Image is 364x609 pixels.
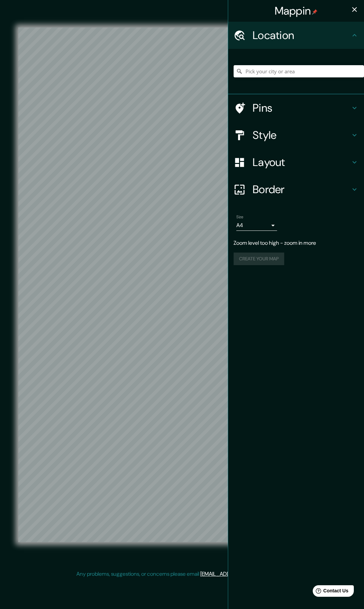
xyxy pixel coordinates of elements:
div: A4 [236,220,277,231]
h4: Location [253,29,350,42]
div: Location [228,22,364,49]
h4: Mappin [275,4,318,18]
label: Size [236,214,243,220]
div: Style [228,122,364,149]
a: [EMAIL_ADDRESS][DOMAIN_NAME] [200,570,284,577]
input: Pick your city or area [234,65,364,77]
div: Pins [228,94,364,122]
div: Border [228,176,364,203]
h4: Pins [253,101,350,115]
p: Zoom level too high - zoom in more [234,239,359,247]
div: Layout [228,149,364,176]
img: pin-icon.png [312,9,317,15]
h4: Style [253,128,350,142]
iframe: Help widget launcher [304,583,357,602]
canvas: Map [18,27,346,542]
h4: Border [253,183,350,196]
h4: Layout [253,155,350,169]
p: Any problems, suggestions, or concerns please email . [76,570,285,578]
